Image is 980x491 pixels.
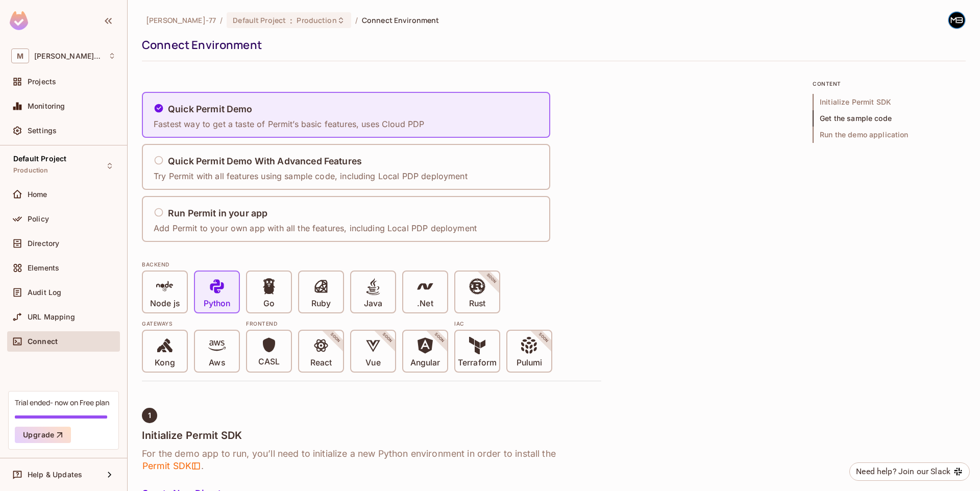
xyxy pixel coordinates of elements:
[28,288,61,297] span: Audit Log
[856,465,950,478] div: Need help? Join our Slack
[10,11,28,30] img: SReyMgAAAABJRU5ErkJggg==
[150,299,180,309] p: Node js
[142,448,601,472] h6: For the demo app to run, you’ll need to initialize a new Python environment in order to install t...
[28,190,47,199] span: Home
[204,299,230,309] p: Python
[355,15,358,25] li: /
[246,320,448,328] div: Frontend
[155,358,175,368] p: Kong
[28,239,59,248] span: Directory
[154,118,424,130] p: Fastest way to get a taste of Permit’s basic features, uses Cloud PDP
[263,299,275,309] p: Go
[209,358,225,368] p: Aws
[517,358,542,368] p: Pulumi
[410,358,440,368] p: Angular
[420,318,459,358] span: SOON
[458,358,497,368] p: Terraform
[13,155,66,163] span: Default Project
[364,299,382,309] p: Java
[142,260,601,268] div: BACKEND
[233,15,286,25] span: Default Project
[220,15,223,25] li: /
[258,357,280,367] p: CASL
[28,127,57,135] span: Settings
[142,320,240,328] div: Gateways
[454,320,552,328] div: IAC
[297,15,336,25] span: Production
[362,15,439,25] span: Connect Environment
[28,313,75,321] span: URL Mapping
[154,223,477,234] p: Add Permit to your own app with all the features, including Local PDP deployment
[28,78,56,86] span: Projects
[168,156,362,166] h5: Quick Permit Demo With Advanced Features
[11,48,29,63] span: M
[315,318,355,358] span: SOON
[142,460,201,472] span: Permit SDK
[168,208,267,218] h5: Run Permit in your app
[28,215,49,223] span: Policy
[15,427,71,443] button: Upgrade
[148,411,151,420] span: 1
[289,16,293,24] span: :
[367,318,407,358] span: SOON
[813,94,966,110] span: Initialize Permit SDK
[524,318,563,358] span: SOON
[154,170,468,182] p: Try Permit with all features using sample code, including Local PDP deployment
[813,110,966,127] span: Get the sample code
[28,337,58,346] span: Connect
[28,471,82,479] span: Help & Updates
[15,398,109,407] div: Trial ended- now on Free plan
[146,15,216,25] span: the active workspace
[310,358,332,368] p: React
[813,127,966,143] span: Run the demo application
[472,259,511,299] span: SOON
[34,52,103,60] span: Workspace: Miguel-77
[28,264,59,272] span: Elements
[311,299,331,309] p: Ruby
[365,358,380,368] p: Vue
[813,80,966,88] p: content
[469,299,485,309] p: Rust
[142,37,961,53] div: Connect Environment
[168,104,253,114] h5: Quick Permit Demo
[142,429,601,441] h4: Initialize Permit SDK
[13,166,48,175] span: Production
[417,299,433,309] p: .Net
[28,102,65,110] span: Monitoring
[948,12,965,29] img: Miguel Bustamante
